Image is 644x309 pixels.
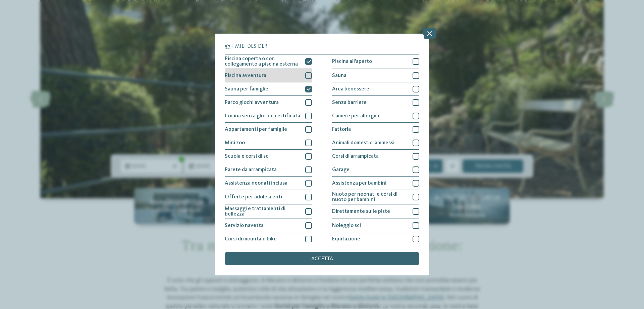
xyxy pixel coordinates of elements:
[225,236,277,242] span: Corsi di mountain bike
[332,140,394,146] span: Animali domestici ammessi
[332,236,360,242] span: Equitazione
[225,73,266,78] span: Piscina avventura
[225,86,268,92] span: Sauna per famiglie
[332,59,372,64] span: Piscina all'aperto
[225,154,270,159] span: Scuola e corsi di sci
[332,167,350,172] span: Garage
[332,113,379,119] span: Camere per allergici
[225,167,277,172] span: Parete da arrampicata
[225,206,300,217] span: Massaggi e trattamenti di bellezza
[332,181,386,186] span: Assistenza per bambini
[332,127,351,132] span: Fattoria
[232,44,269,49] span: I miei desideri
[332,209,390,214] span: Direttamente sulle piste
[332,86,369,92] span: Area benessere
[225,140,245,146] span: Mini zoo
[225,100,279,105] span: Parco giochi avventura
[332,223,361,228] span: Noleggio sci
[225,223,264,228] span: Servizio navetta
[225,56,300,67] span: Piscina coperta o con collegamento a piscina esterna
[332,192,408,202] span: Nuoto per neonati e corsi di nuoto per bambini
[332,154,379,159] span: Corsi di arrampicata
[225,181,287,186] span: Assistenza neonati inclusa
[225,113,300,119] span: Cucina senza glutine certificata
[332,100,367,105] span: Senza barriere
[225,127,287,132] span: Appartamenti per famiglie
[332,73,346,78] span: Sauna
[311,256,333,262] span: accetta
[225,194,282,200] span: Offerte per adolescenti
